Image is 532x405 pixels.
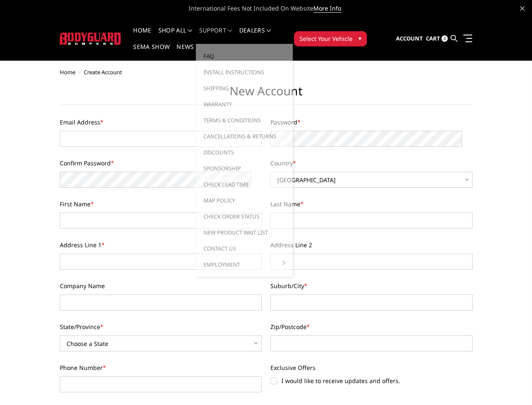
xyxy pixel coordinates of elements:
a: Employment [199,256,289,273]
label: Company Name [60,281,262,290]
label: Last Name [270,200,473,208]
label: Country [270,159,473,167]
iframe: Chat Widget [490,364,532,405]
a: Sponsorship [199,160,289,176]
span: Create Account [84,68,122,76]
span: Select Your Vehicle [299,34,353,43]
label: Phone Number [60,363,262,372]
label: Password [270,118,473,127]
label: I would like to receive updates and offers. [270,376,473,385]
label: Address Line 2 [270,240,473,249]
label: Exclusive Offers [270,363,473,372]
label: Email Address [60,118,262,127]
a: Shipping [199,80,289,96]
span: Account [396,35,423,42]
a: Install Instructions [199,64,289,80]
a: Contact Us [199,240,289,256]
a: Home [133,27,151,44]
label: First Name [60,200,262,208]
label: State/Province [60,322,262,331]
label: Suburb/City [270,281,473,290]
a: FAQ [199,48,289,64]
a: Check Lead Time [199,176,289,192]
a: Discounts [199,144,289,160]
span: 0 [441,35,448,42]
a: Support [199,27,233,44]
label: Zip/Postcode [270,322,473,331]
span: ▾ [358,34,361,43]
button: Select Your Vehicle [294,31,367,46]
a: Check Order Status [199,208,289,224]
a: MAP Policy [199,192,289,208]
a: More Info [313,4,341,13]
img: BODYGUARD BUMPERS [60,32,122,45]
a: News [176,44,194,60]
a: Terms & Conditions [199,112,289,128]
a: Cart 0 [426,27,448,50]
a: Dealers [239,27,271,44]
a: New Product Wait List [199,224,289,240]
h1: New Account [60,84,473,105]
a: Cancellations & Returns [199,128,289,144]
label: Confirm Password [60,159,262,167]
a: shop all [158,27,192,44]
a: Home [60,68,75,76]
a: SEMA Show [133,44,170,60]
label: Address Line 1 [60,240,262,249]
a: Warranty [199,96,289,112]
a: Account [396,27,423,50]
span: Cart [426,35,440,42]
